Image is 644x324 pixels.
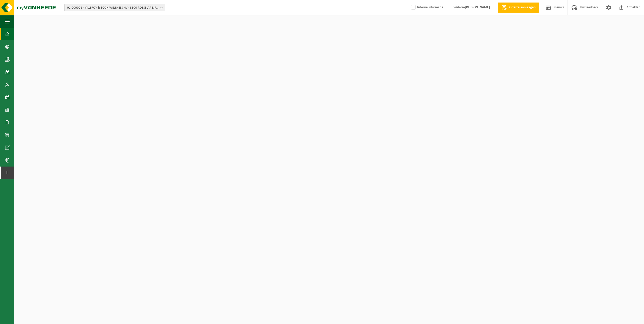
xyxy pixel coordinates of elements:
span: I [5,167,9,179]
button: 01-000001 - VILLEROY & BOCH WELLNESS NV - 8800 ROESELARE, POPULIERSTRAAT 1 [64,4,165,11]
span: Offerte aanvragen [508,5,537,10]
strong: [PERSON_NAME] [465,6,490,9]
a: Offerte aanvragen [498,3,539,13]
span: 01-000001 - VILLEROY & BOCH WELLNESS NV - 8800 ROESELARE, POPULIERSTRAAT 1 [67,4,158,12]
label: Interne informatie [410,4,443,11]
